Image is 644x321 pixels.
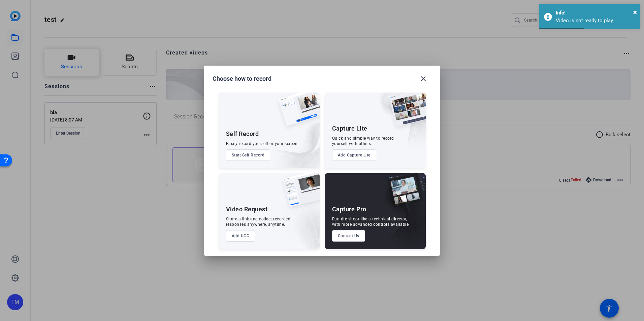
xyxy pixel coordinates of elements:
div: Share a link and collect recorded responses anywhere, anytime. [226,216,291,227]
button: Add Capture Lite [332,149,376,161]
img: embarkstudio-capture-pro.png [376,182,426,249]
img: ugc-content.png [278,173,320,214]
h1: Choose how to record [213,75,271,83]
div: Capture Lite [332,124,367,133]
div: Quick and simple way to record yourself with others. [332,136,394,146]
div: Video is not ready to play [556,17,635,25]
div: Run the shoot like a technical director, with more advanced controls available. [332,216,410,227]
img: self-record.png [273,93,320,133]
button: Contact Us [332,230,365,242]
div: Info! [556,9,635,17]
div: Video Request [226,205,268,213]
img: embarkstudio-ugc-content.png [281,194,320,249]
button: Close [633,7,637,17]
img: capture-pro.png [381,173,426,214]
img: capture-lite.png [384,93,426,134]
div: Easily record yourself or your screen. [226,141,299,146]
img: embarkstudio-self-record.png [261,107,320,168]
img: embarkstudio-capture-lite.png [365,93,426,160]
div: Self Record [226,130,259,138]
span: × [633,8,637,16]
button: Start Self Record [226,149,270,161]
button: Add UGC [226,230,255,242]
mat-icon: close [419,75,427,83]
div: Capture Pro [332,205,366,213]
